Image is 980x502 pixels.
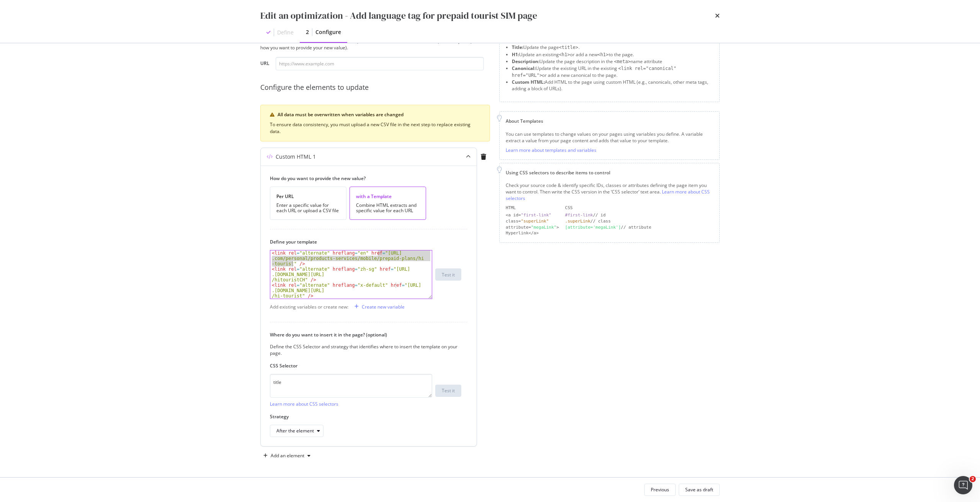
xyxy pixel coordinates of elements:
div: Custom HTML 1 [276,153,316,161]
label: Where do you want to insert it in the page? (optional) [270,331,461,338]
div: "superLink" [521,219,549,224]
strong: Title: [512,44,523,50]
li: Update an existing or add a new to the page. [512,51,713,58]
div: class= [506,218,559,224]
strong: Custom HTML: [512,79,545,85]
div: // attribute [565,224,713,231]
div: Define the CSS Selector and strategy that identifies where to insert the template on your page. [270,343,461,356]
div: Check your source code & identify specific IDs, classes or attributes defining the page item you ... [506,182,713,201]
div: [attribute='megaLink'] [565,225,621,230]
iframe: Intercom live chat [954,476,972,494]
div: To ensure data consistency, you must upload a new CSV file in the next step to replace existing d... [270,121,480,135]
div: Per URL [276,193,340,200]
li: Update the page description in the name attribute [512,58,713,65]
div: with a Template [356,193,420,200]
div: Define [277,29,294,36]
button: Save as draft [679,484,720,496]
label: Strategy [270,413,461,420]
div: Test it [442,387,455,394]
input: https://www.example.com [276,57,484,70]
div: Configure [315,28,341,36]
a: Learn more about CSS selectors [270,401,338,407]
div: Configure the elements to update [260,83,490,93]
li: Add HTML to the page using custom HTML (e.g., canonicals, other meta tags, adding a block of URLs). [512,79,713,92]
div: CSS [565,205,713,211]
label: Define your template [270,239,461,245]
strong: Description: [512,58,539,65]
div: Save as draft [685,486,713,493]
div: Add existing variables or create new: [270,304,348,310]
span: <h1> [598,52,609,57]
div: You can use templates to change values on your pages using variables you define. A variable extra... [506,131,713,144]
div: // id [565,212,713,218]
div: HTML [506,205,559,211]
span: <h1> [559,52,570,57]
div: Add an element [271,453,304,458]
div: attribute= > [506,224,559,231]
div: Edit an optimization - Add language tag for prepaid tourist SIM page [260,9,537,22]
div: Using CSS selectors to describe items to control [506,169,713,176]
div: Enter a specific value for each URL or upload a CSV file [276,203,340,213]
div: "first-link" [521,213,551,218]
textarea: title [270,374,432,398]
button: Add an element [260,450,314,462]
span: <link rel="canonical" href="URL"> [512,66,676,78]
strong: H1: [512,51,519,58]
div: // class [565,218,713,224]
div: 2 [306,28,309,36]
button: Previous [644,484,676,496]
div: #first-link [565,213,593,218]
span: <meta> [614,59,630,64]
button: Test it [435,268,461,281]
div: times [715,9,720,22]
label: How do you want to provide the new value? [270,175,461,182]
div: "megaLink" [531,225,556,230]
label: CSS Selector [270,362,461,369]
div: Test it [442,271,455,278]
label: URL [260,60,269,68]
a: Learn more about CSS selectors [506,188,710,201]
span: <title> [559,45,578,50]
a: Learn more about templates and variables [506,147,596,153]
div: .superLink [565,219,590,224]
div: This URL will be used to test the CSS Selector (defines where to insert the new value) and templa... [260,38,490,51]
li: Update the page . [512,44,713,51]
li: Update the existing URL in the existing or add a new canonical to the page. [512,65,713,79]
div: About Templates [506,118,713,124]
span: 2 [970,476,976,482]
div: Hyperlink</a> [506,230,559,236]
button: After the element [270,425,323,437]
div: <a id= [506,212,559,218]
div: Previous [651,486,669,493]
button: Test it [435,385,461,397]
div: All data must be overwritten when variables are changed [278,111,480,118]
strong: Canonical: [512,65,536,71]
div: warning banner [260,105,490,141]
div: After the element [276,429,314,433]
div: Create new variable [362,304,405,310]
div: Combine HTML extracts and specific value for each URL [356,203,420,213]
button: Create new variable [351,301,405,313]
